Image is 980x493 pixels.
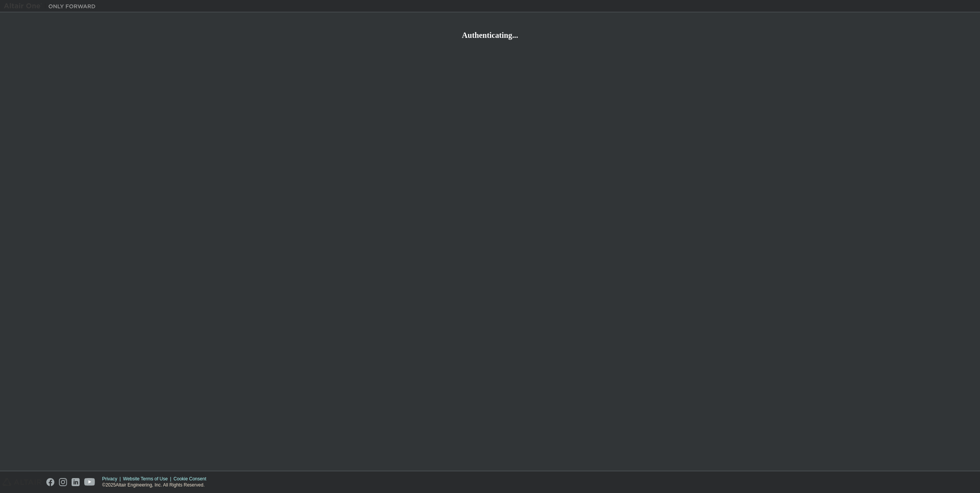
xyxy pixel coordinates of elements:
img: Altair One [4,2,100,10]
img: facebook.svg [46,478,54,486]
img: instagram.svg [59,478,67,486]
div: Cookie Consent [173,476,211,482]
img: linkedin.svg [72,478,80,486]
p: © 2025 Altair Engineering, Inc. All Rights Reserved. [102,482,211,488]
img: youtube.svg [84,478,95,486]
h2: Authenticating... [4,30,976,40]
div: Privacy [102,476,123,482]
img: altair_logo.svg [2,478,42,486]
div: Website Terms of Use [123,476,173,482]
